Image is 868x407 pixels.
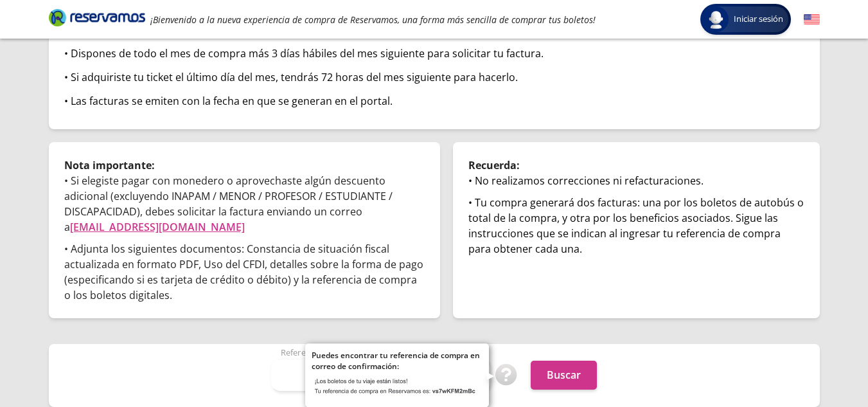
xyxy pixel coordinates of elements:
div: • Si adquiriste tu ticket el último día del mes, tendrás 72 horas del mes siguiente para hacerlo. [64,69,804,85]
p: • Adjunta los siguientes documentos: Constancia de situación fiscal actualizada en formato PDF, U... [64,241,425,303]
button: English [804,12,820,28]
button: Buscar [531,361,597,390]
div: • No realizamos correcciones ni refacturaciones. [468,173,804,188]
img: 2Q== [312,372,483,401]
a: Brand Logo [49,8,145,31]
a: [EMAIL_ADDRESS][DOMAIN_NAME] [70,220,245,234]
div: • Las facturas se emiten con la fecha en que se generan en el portal. [64,93,804,109]
p: Recuerda: [468,158,804,173]
p: Puedes encontrar tu referencia de compra en correo de confirmación: [312,350,483,372]
p: • Si elegiste pagar con monedero o aprovechaste algún descuento adicional (excluyendo INAPAM / ME... [64,173,425,235]
div: • Dispones de todo el mes de compra más 3 días hábiles del mes siguiente para solicitar tu factura. [64,46,804,61]
em: ¡Bienvenido a la nueva experiencia de compra de Reservamos, una forma más sencilla de comprar tus... [150,14,596,26]
div: • Tu compra generará dos facturas: una por los boletos de autobús o total de la compra, y otra po... [468,195,804,257]
i: Brand Logo [49,8,145,27]
span: Iniciar sesión [729,13,788,26]
p: Nota importante: [64,158,425,173]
